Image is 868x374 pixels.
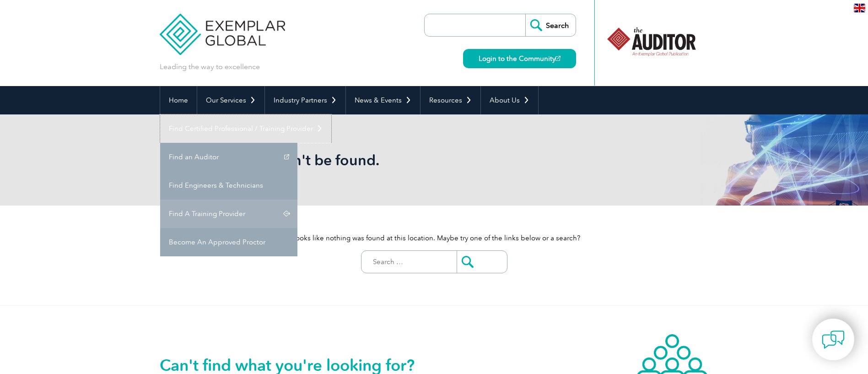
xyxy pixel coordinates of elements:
a: Find Certified Professional / Training Provider [160,114,331,143]
img: open_square.png [555,56,561,61]
input: Search [525,14,576,36]
img: contact-chat.png [822,328,845,351]
a: Find A Training Provider [160,200,297,228]
a: Login to the Community [463,49,576,68]
a: Find Engineers & Technicians [160,171,297,200]
h2: Can't find what you're looking for? [160,358,434,373]
img: en [854,4,865,12]
a: Home [160,86,197,114]
p: Leading the way to excellence [160,62,260,72]
input: Submit [457,251,507,273]
a: Our Services [197,86,264,114]
a: Resources [421,86,480,114]
p: It looks like nothing was found at this location. Maybe try one of the links below or a search? [160,233,709,243]
a: Become An Approved Proctor [160,228,297,256]
a: Industry Partners [265,86,345,114]
a: Find an Auditor [160,143,297,171]
a: News & Events [346,86,420,114]
a: About Us [481,86,538,114]
h1: Oops! That page can't be found. [160,151,511,169]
